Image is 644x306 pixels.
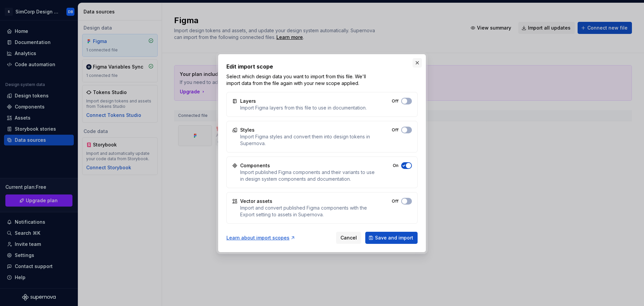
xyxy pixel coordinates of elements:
[340,234,357,241] span: Cancel
[240,133,374,147] div: Import Figma styles and convert them into design tokens in Supernova.
[240,205,374,218] div: Import and convert published Figma components with the Export setting to assets in Supernova.
[392,127,398,133] label: Off
[336,232,361,244] button: Cancel
[375,234,413,241] span: Save and import
[240,104,367,111] div: Import Figma layers from this file to use in documentation.
[240,162,270,169] div: Components
[240,169,375,182] div: Import published Figma components and their variants to use in design system components and docum...
[365,232,418,244] button: Save and import
[226,234,296,241] a: Learn about import scopes
[240,198,272,205] div: Vector assets
[392,199,398,204] label: Off
[226,62,418,71] h2: Edit import scope
[240,127,255,133] div: Styles
[226,73,372,87] p: Select which design data you want to import from this file. We'll import data from the file again...
[240,98,256,104] div: Layers
[393,163,398,168] label: On
[392,98,398,104] label: Off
